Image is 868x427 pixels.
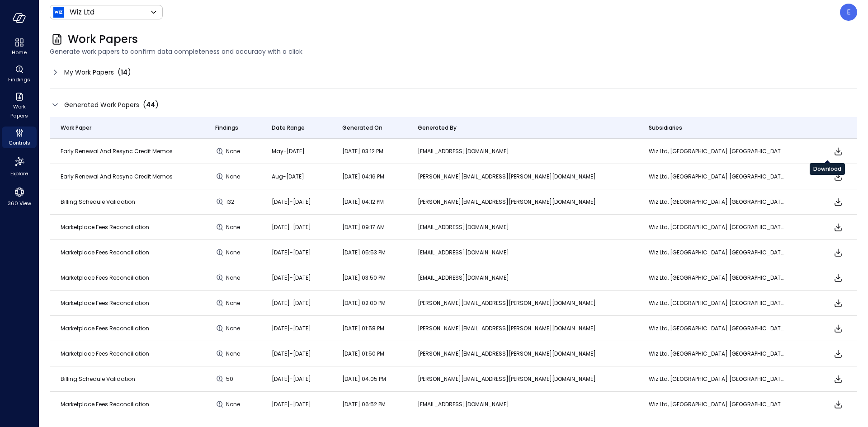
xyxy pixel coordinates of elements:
span: Early Renewal and Resync Credit Memos [61,173,173,180]
span: Marketplace Fees Reconciliation [61,223,149,231]
p: Wiz Ltd, [GEOGRAPHIC_DATA] [GEOGRAPHIC_DATA], [GEOGRAPHIC_DATA] [GEOGRAPHIC_DATA] [649,324,784,333]
span: Date Range [272,123,305,132]
span: [DATE]-[DATE] [272,350,311,357]
span: [DATE]-[DATE] [272,274,311,282]
span: 50 [226,375,242,384]
div: Home [2,36,37,58]
p: Wiz Ltd, [GEOGRAPHIC_DATA] [GEOGRAPHIC_DATA], [GEOGRAPHIC_DATA] [GEOGRAPHIC_DATA] [649,223,784,232]
span: Generated By [418,123,457,132]
span: [DATE] 04:05 PM [342,375,386,383]
p: [PERSON_NAME][EMAIL_ADDRESS][PERSON_NAME][DOMAIN_NAME] [418,324,627,333]
span: Marketplace Fees Reconciliation [61,324,149,332]
span: Work Paper [61,123,91,132]
p: Wiz Ltd, [GEOGRAPHIC_DATA] [GEOGRAPHIC_DATA], [GEOGRAPHIC_DATA] [GEOGRAPHIC_DATA] [649,299,784,308]
span: Generated On [342,123,382,132]
span: Home [12,48,27,57]
span: My Work Papers [64,67,114,77]
span: [DATE] 04:12 PM [342,198,384,206]
span: Download [833,197,844,207]
p: Wiz Ltd, [GEOGRAPHIC_DATA] [GEOGRAPHIC_DATA], [GEOGRAPHIC_DATA] [GEOGRAPHIC_DATA] [649,172,784,181]
span: Download [833,272,844,283]
p: [PERSON_NAME][EMAIL_ADDRESS][PERSON_NAME][DOMAIN_NAME] [418,172,627,181]
span: [DATE]-[DATE] [272,400,311,408]
p: [PERSON_NAME][EMAIL_ADDRESS][PERSON_NAME][DOMAIN_NAME] [418,299,627,308]
span: Findings [8,75,30,84]
p: Wiz Ltd, [GEOGRAPHIC_DATA] [GEOGRAPHIC_DATA], [GEOGRAPHIC_DATA] [GEOGRAPHIC_DATA] [649,248,784,257]
span: Marketplace Fees Reconciliation [61,299,149,307]
span: None [226,248,242,257]
span: Marketplace Fees Reconciliation [61,274,149,282]
p: [EMAIL_ADDRESS][DOMAIN_NAME] [418,273,627,282]
p: Wiz Ltd, [GEOGRAPHIC_DATA] [GEOGRAPHIC_DATA], [GEOGRAPHIC_DATA] [GEOGRAPHIC_DATA] [649,349,784,358]
span: None [226,400,242,409]
div: 360 View [2,184,37,209]
span: [DATE] 06:52 PM [342,400,386,408]
span: [DATE]-[DATE] [272,249,311,256]
span: Generated Work Papers [64,100,139,110]
div: Download [810,163,845,175]
span: Work Papers [68,32,138,47]
span: Download [833,298,844,309]
span: 44 [146,100,155,109]
span: None [226,349,242,358]
div: Elad Aharon [840,4,857,21]
p: [EMAIL_ADDRESS][DOMAIN_NAME] [418,248,627,257]
span: Subsidiaries [649,123,682,132]
span: Controls [9,138,30,147]
div: Work Papers [2,90,37,121]
p: [EMAIL_ADDRESS][DOMAIN_NAME] [418,400,627,409]
span: [DATE] 01:50 PM [342,350,384,357]
p: [EMAIL_ADDRESS][DOMAIN_NAME] [418,223,627,232]
div: ( ) [143,99,159,110]
span: Work Papers [5,102,33,120]
p: [PERSON_NAME][EMAIL_ADDRESS][PERSON_NAME][DOMAIN_NAME] [418,349,627,358]
span: 132 [226,197,242,206]
img: Icon [53,7,64,18]
span: May-[DATE] [272,147,305,155]
span: Generate work papers to confirm data completeness and accuracy with a click [50,47,857,56]
span: None [226,324,242,333]
span: [DATE]-[DATE] [272,299,311,307]
p: Wiz Ltd, [GEOGRAPHIC_DATA] [GEOGRAPHIC_DATA], [GEOGRAPHIC_DATA] [GEOGRAPHIC_DATA] [649,197,784,206]
span: Download [833,399,844,410]
span: Marketplace Fees Reconciliation [61,350,149,357]
span: [DATE]-[DATE] [272,375,311,383]
p: Wiz Ltd [70,7,94,18]
span: 14 [121,68,127,77]
span: Explore [10,169,28,178]
p: Wiz Ltd, [GEOGRAPHIC_DATA] [GEOGRAPHIC_DATA], [GEOGRAPHIC_DATA] [GEOGRAPHIC_DATA] [649,147,784,156]
p: [EMAIL_ADDRESS][DOMAIN_NAME] [418,147,627,156]
div: Controls [2,127,37,148]
span: [DATE] 01:58 PM [342,324,384,332]
span: Billing Schedule Validation [61,198,135,206]
span: Download [833,348,844,359]
span: Download [833,146,844,157]
span: Download [833,247,844,258]
span: [DATE] 09:17 AM [342,223,385,231]
div: Explore [2,154,37,179]
p: Wiz Ltd, [GEOGRAPHIC_DATA] [GEOGRAPHIC_DATA], [GEOGRAPHIC_DATA] [GEOGRAPHIC_DATA] [649,273,784,282]
span: [DATE]-[DATE] [272,324,311,332]
span: Early Renewal and Resync Credit Memos [61,147,173,155]
span: Billing Schedule Validation [61,375,135,383]
span: None [226,147,242,156]
span: Download [833,374,844,385]
span: [DATE] 05:53 PM [342,249,386,256]
span: None [226,299,242,308]
span: [DATE] 04:16 PM [342,173,384,180]
p: Wiz Ltd, [GEOGRAPHIC_DATA] [GEOGRAPHIC_DATA], [GEOGRAPHIC_DATA] [GEOGRAPHIC_DATA] [649,375,784,384]
span: None [226,223,242,232]
span: [DATE] 03:12 PM [342,147,383,155]
p: E [847,7,851,18]
span: Aug-[DATE] [272,173,304,180]
span: Download [833,323,844,334]
span: [DATE]-[DATE] [272,198,311,206]
span: [DATE] 02:00 PM [342,299,386,307]
span: Download [833,171,844,182]
span: [DATE] 03:50 PM [342,274,386,282]
span: Marketplace Fees Reconciliation [61,249,149,256]
span: Download [833,222,844,233]
span: [DATE]-[DATE] [272,223,311,231]
span: Marketplace Fees Reconciliation [61,400,149,408]
span: None [226,273,242,282]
